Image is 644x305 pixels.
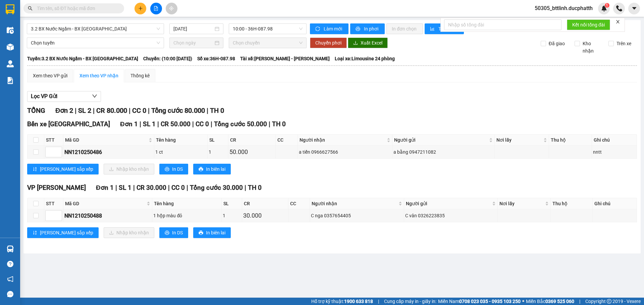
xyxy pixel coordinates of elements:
button: printerIn DS [159,164,188,174]
div: Xem theo VP gửi [33,72,67,79]
button: downloadNhập kho nhận [104,227,154,238]
div: 30.000 [243,211,287,220]
span: CC 0 [196,120,209,128]
button: caret-down [628,3,640,14]
span: In phơi [364,25,379,32]
th: Tên hàng [154,135,208,146]
span: SL 1 [143,120,156,128]
span: Hỗ trợ kỹ thuật: [311,298,373,305]
span: | [245,184,246,192]
span: 10:00 - 36H-087.98 [233,24,303,34]
th: STT [44,198,63,209]
span: Mã GD [65,200,145,207]
span: Mã GD [65,136,147,144]
span: In biên lai [206,229,225,236]
button: printerIn biên lai [193,164,231,174]
img: phone-icon [616,5,622,11]
button: plus [135,3,146,14]
span: [PERSON_NAME] sắp xếp [40,165,93,173]
span: | [269,120,270,128]
img: warehouse-icon [7,60,14,67]
span: Người gửi [406,200,491,207]
button: downloadNhập kho nhận [104,164,154,174]
img: solution-icon [7,77,14,84]
th: SL [222,198,242,209]
button: sort-ascending[PERSON_NAME] sắp xếp [27,164,99,174]
span: close [615,19,620,24]
span: Đơn 1 [96,184,114,192]
span: Kết nối tổng đài [572,21,605,28]
th: SL [208,135,228,146]
span: | [168,184,170,192]
img: icon-new-feature [601,5,607,11]
span: Bến xe [GEOGRAPHIC_DATA] [27,120,110,128]
span: | [148,106,150,115]
span: | [93,106,95,115]
td: NN1210250488 [63,209,152,222]
button: file-add [150,3,162,14]
span: Tài xế: [PERSON_NAME] - [PERSON_NAME] [240,55,330,62]
span: Lọc VP Gửi [31,92,57,100]
button: printerIn DS [159,227,188,238]
b: Tuyến: 3.2 BX Nước Ngầm - BX [GEOGRAPHIC_DATA] [27,56,138,61]
span: Loại xe: Limousine 24 phòng [335,55,395,62]
td: NN1210250486 [63,146,154,159]
div: 1 [209,148,227,156]
span: | [129,106,130,115]
button: aim [166,3,177,14]
th: CR [228,135,276,146]
strong: 1900 633 818 [344,299,373,304]
button: bar-chartThống kê [425,23,464,34]
input: Chọn ngày [173,39,213,47]
div: nntt [593,148,636,156]
span: 50305_bttlinh.ducphatth [529,4,598,12]
span: Nơi lấy [499,200,544,207]
input: Tìm tên, số ĐT hoặc mã đơn [37,5,116,12]
span: TH 0 [210,106,224,115]
span: CR 30.000 [137,184,166,192]
div: NN1210250488 [64,212,151,220]
span: caret-down [631,5,637,11]
span: Người gửi [394,136,488,144]
span: Chọn tuyến [31,38,160,48]
span: printer [165,230,169,236]
div: C vân 0326223835 [405,212,496,219]
span: CC 0 [171,184,185,192]
span: VP [PERSON_NAME] [27,184,86,192]
span: copyright [607,299,611,304]
span: Số xe: 36H-087.98 [197,55,235,62]
th: Tên hàng [152,198,222,209]
span: down [92,93,97,99]
span: Tổng cước 80.000 [151,106,205,115]
span: TH 0 [248,184,262,192]
span: download [353,41,358,46]
span: 3.2 BX Nước Ngầm - BX Hoằng Hóa [31,24,160,34]
span: | [140,120,141,128]
span: aim [169,6,174,11]
span: SL 2 [78,106,91,115]
span: SL 1 [119,184,131,192]
span: plus [138,6,143,11]
span: | [186,184,188,192]
span: 1 [606,3,608,8]
button: downloadXuất Excel [348,37,388,48]
input: Nhập số tổng đài [444,19,561,30]
button: printerIn phơi [350,23,385,34]
img: warehouse-icon [7,44,14,51]
button: In đơn chọn [386,23,423,34]
span: Kho nhận [580,40,603,55]
button: printerIn biên lai [193,227,231,238]
span: Người nhận [312,200,397,207]
span: notification [7,276,13,282]
sup: 1 [605,3,609,8]
strong: 0708 023 035 - 0935 103 250 [459,299,521,304]
button: Lọc VP Gửi [27,91,101,102]
span: Làm mới [324,25,343,32]
span: TH 0 [272,120,286,128]
div: C nga 0357654405 [311,212,403,219]
div: Xem theo VP nhận [79,72,118,79]
span: | [211,120,212,128]
span: Tổng cước 30.000 [190,184,243,192]
div: 1 [223,212,240,219]
span: sort-ascending [33,230,37,236]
